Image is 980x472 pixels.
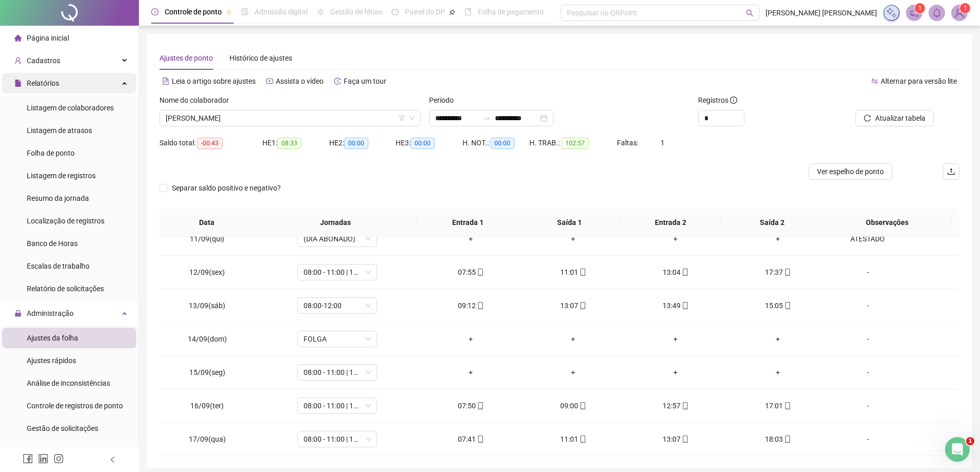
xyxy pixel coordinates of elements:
span: user-add [14,57,22,64]
span: Admissão digital [255,8,308,16]
span: Ajustes rápidos [27,356,76,365]
span: 08:33 [277,138,301,149]
div: 18:03 [735,433,821,445]
th: Data [159,209,254,237]
sup: 1 [915,3,925,13]
label: Nome do colaborador [159,95,236,106]
span: mobile [783,269,791,276]
span: mobile [476,402,484,409]
span: mobile [783,402,791,409]
span: mobile [681,302,689,309]
span: GABRIELA BATISTA DOS SANTOS [166,110,415,126]
span: home [14,34,22,42]
div: - [838,333,898,345]
span: 00:00 [490,138,514,149]
span: notification [910,8,919,17]
div: + [530,333,616,345]
div: HE 2: [329,137,396,149]
span: bell [932,8,941,17]
span: 13/09(sáb) [189,301,225,310]
th: Saída 1 [519,209,620,237]
span: 17/09(qua) [189,435,226,443]
span: 08:00-12:00 [304,298,371,313]
span: 08:00 - 11:00 | 13:00 - 17:30 [304,265,371,280]
div: 12:57 [633,400,719,411]
span: file [14,80,22,87]
span: Assista o vídeo [276,77,324,85]
span: Relatórios [27,79,59,87]
div: 07:50 [428,400,514,411]
span: reload [864,115,871,122]
div: + [428,333,514,345]
div: + [530,233,616,244]
span: Cadastros [27,56,60,65]
span: mobile [681,269,689,276]
span: Atualizar tabela [875,112,925,124]
span: 08:00 - 11:00 | 13:00 - 17:30 [304,365,371,380]
span: sun [317,8,324,15]
span: upload [947,167,955,176]
div: + [428,233,514,244]
span: Ocorrências [27,447,65,455]
span: Faltas: [617,139,640,147]
div: 07:55 [428,267,514,278]
div: - [838,300,898,311]
div: + [633,367,719,378]
div: 07:41 [428,433,514,445]
span: -00:43 [197,138,223,149]
span: Folha de ponto [27,149,75,157]
span: 08:00 - 11:00 | 13:00 - 17:00 [304,398,371,413]
img: 56052 [952,5,967,21]
span: 15/09(seg) [189,368,225,376]
div: 17:37 [735,267,821,278]
div: + [633,333,719,345]
div: - [838,367,898,378]
div: 09:12 [428,300,514,311]
span: Listagem de colaboradores [27,104,114,112]
span: Ver espelho de ponto [817,166,884,177]
span: swap [871,78,878,85]
span: swap-right [483,114,491,122]
span: Resumo da jornada [27,194,89,202]
span: mobile [476,302,484,309]
span: facebook [23,454,33,464]
span: Controle de ponto [165,8,222,16]
span: Localização de registros [27,217,104,225]
span: 1 [964,5,967,12]
th: Entrada 2 [620,209,721,237]
span: 1 [918,5,922,12]
div: + [530,367,616,378]
span: Análise de inconsistências [27,379,110,387]
div: 13:07 [633,433,719,445]
span: FOLGA [304,331,371,347]
button: Atualizar tabela [856,110,934,126]
th: Jornadas [254,209,417,237]
div: + [735,233,821,244]
div: 15:05 [735,300,821,311]
div: Saldo total: [159,137,262,149]
span: youtube [266,78,273,85]
div: 09:00 [530,400,616,411]
span: Página inicial [27,34,69,42]
span: Gestão de férias [330,8,382,16]
span: mobile [783,436,791,443]
div: - [838,433,898,445]
span: 1 [966,437,974,445]
span: to [483,114,491,122]
span: Banco de Horas [27,239,78,248]
iframe: Intercom live chat [945,437,970,462]
div: HE 1: [262,137,329,149]
div: H. NOT.: [462,137,529,149]
span: Listagem de registros [27,172,96,180]
span: mobile [578,269,586,276]
button: Ver espelho de ponto [809,163,892,180]
span: mobile [681,436,689,443]
span: mobile [578,436,586,443]
span: left [109,456,116,463]
span: Alternar para versão lite [881,77,957,85]
span: mobile [783,302,791,309]
span: 00:00 [344,138,368,149]
span: file-text [162,78,169,85]
span: clock-circle [151,8,158,15]
span: file-done [241,8,248,15]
